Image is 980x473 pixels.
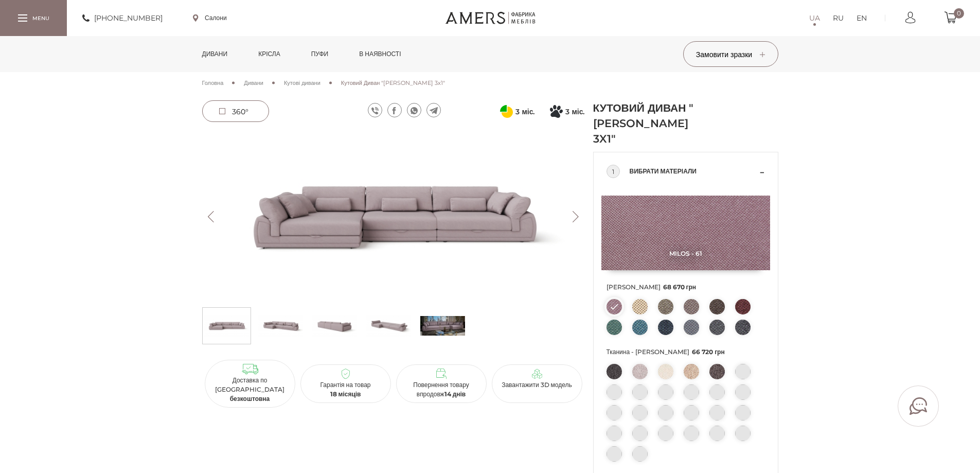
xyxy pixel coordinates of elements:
[284,79,320,86] span: Кутові дивани
[515,106,534,118] span: 3 міс.
[193,13,227,23] a: Салони
[194,36,236,72] a: Дивани
[232,107,248,116] span: 360°
[593,100,711,147] h1: Кутовий Диван "[PERSON_NAME] 3x1"
[692,348,725,356] span: 66 720 грн
[351,36,408,72] a: в наявності
[833,12,844,24] a: RU
[305,380,387,399] p: Гарантія на товар
[809,12,820,24] a: UA
[251,36,288,72] a: Крісла
[244,79,263,86] span: Дивани
[368,103,382,117] a: viber
[444,390,466,398] b: 14 днів
[304,36,336,72] a: Пуфи
[601,250,770,257] span: Milos - 61
[204,310,249,341] img: Кутовий Диван
[284,78,320,87] a: Кутові дивани
[426,103,441,117] a: telegram
[565,106,584,118] span: 3 міс.
[954,8,964,19] span: 0
[244,78,263,87] a: Дивани
[202,78,224,87] a: Головна
[366,310,411,341] img: Кутовий Диван
[230,395,270,402] b: безкоштовна
[601,196,770,270] img: Milos - 61
[500,105,513,118] svg: Оплата частинами від ПриватБанку
[330,390,361,398] b: 18 місяців
[496,380,578,390] p: Завантажити 3D модель
[683,41,778,67] button: Замовити зразки
[567,211,585,222] button: Next
[202,100,269,122] a: 360°
[312,310,357,341] img: Кутовий Диван
[387,103,402,117] a: facebook
[420,310,465,341] img: s_
[407,103,421,117] a: whatsapp
[258,310,303,341] img: Кутовий Диван
[663,283,697,291] span: 68 670 грн
[82,12,163,24] a: [PHONE_NUMBER]
[400,380,483,399] p: Повернення товару впродовж
[209,376,291,404] p: Доставка по [GEOGRAPHIC_DATA]
[202,79,224,86] span: Головна
[630,165,757,178] span: Вибрати матеріали
[857,12,867,24] a: EN
[607,165,620,178] div: 1
[550,105,563,118] svg: Покупка частинами від Монобанку
[607,345,765,359] span: Тканина - [PERSON_NAME]
[202,131,585,302] img: Кутовий Диван
[696,50,765,59] span: Замовити зразки
[202,211,220,222] button: Previous
[607,281,765,294] span: [PERSON_NAME]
